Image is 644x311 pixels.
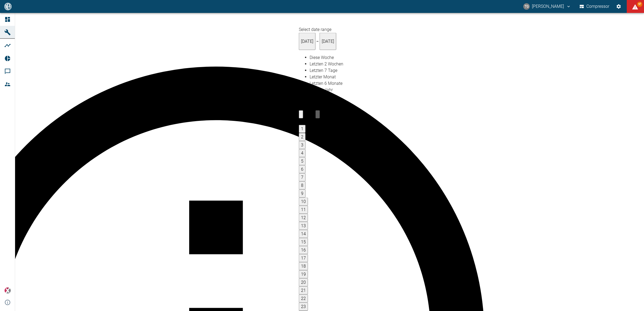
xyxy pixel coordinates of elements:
[310,93,343,100] div: Diesen Monat
[299,270,308,278] button: 19
[317,119,319,124] span: Sonntag
[299,27,331,32] span: Select date range
[299,173,306,181] button: 7
[310,68,337,73] span: Letzten 7 Tage
[316,39,320,44] h5: –
[310,100,343,106] div: Zurücksetzen
[316,110,320,118] button: Next month
[299,198,308,206] button: 10
[299,214,308,222] button: 12
[299,119,303,124] span: Montag
[299,286,308,295] button: 21
[523,3,530,10] div: TG
[299,133,306,141] button: 2
[299,206,308,214] button: 11
[299,165,306,173] button: 6
[299,303,308,311] button: 23
[299,278,308,286] button: 20
[299,33,316,50] button: [DATE]
[299,149,306,157] button: 4
[310,54,343,61] div: Diese Woche
[522,2,572,11] button: thomas.gregoir@neuman-esser.com
[579,2,611,11] button: Compressor
[614,2,624,11] button: Einstellungen
[310,55,334,60] span: Diese Woche
[299,141,306,149] button: 3
[4,287,11,294] img: Xplore Logo
[299,110,303,118] button: Previous month
[310,67,343,74] div: Letzten 7 Tage
[310,100,335,105] span: Zurücksetzen
[299,190,306,198] button: 9
[310,61,343,67] span: Letzten 2 Wochen
[299,254,308,262] button: 17
[299,246,308,254] button: 16
[301,39,313,44] span: [DATE]
[310,74,343,80] div: Letzter Monat
[309,119,312,124] span: Donnerstag
[305,119,309,124] span: Mittwoch
[322,39,334,44] span: [DATE]
[310,87,343,93] div: Letztes Jahr
[310,74,336,79] span: Letzter Monat
[310,61,343,67] div: Letzten 2 Wochen
[303,112,316,117] span: [DATE]
[310,94,336,99] span: Diesen Monat
[299,230,308,238] button: 14
[637,2,642,7] span: 97
[299,181,306,190] button: 8
[299,262,308,270] button: 18
[299,295,308,303] button: 22
[310,80,343,87] div: Letzten 6 Monate
[303,119,305,124] span: Dienstag
[299,222,308,230] button: 13
[310,87,333,92] span: Letztes Jahr
[299,238,308,246] button: 15
[320,33,336,50] button: [DATE]
[299,125,306,133] button: 1
[310,81,342,86] span: Letzten 6 Monate
[4,3,12,10] img: logo
[314,119,317,124] span: Samstag
[299,157,306,165] button: 5
[312,119,314,124] span: Freitag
